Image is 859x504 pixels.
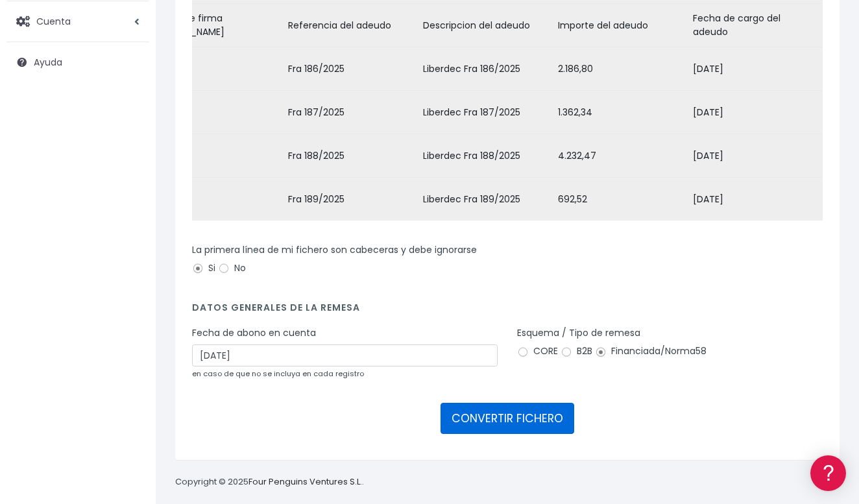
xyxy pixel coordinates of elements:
[688,47,823,91] td: [DATE]
[148,91,283,134] td: [DATE]
[418,134,553,178] td: Liberdec Fra 188/2025
[148,4,283,47] td: Fecha de firma [PERSON_NAME]
[13,164,247,184] a: Formatos
[441,403,574,434] button: CONVERTIR FICHERO
[418,47,553,91] td: Liberdec Fra 186/2025
[178,374,250,386] a: POWERED BY ENCHANT
[688,178,823,221] td: [DATE]
[553,178,688,221] td: 692,52
[13,184,247,204] a: Problemas habituales
[13,110,247,130] a: Información general
[6,49,149,76] a: Ayuda
[13,347,247,370] button: Contáctanos
[248,475,362,488] a: Four Penguins Ventures S.L.
[192,302,823,320] h4: Datos generales de la remesa
[218,261,246,275] label: No
[418,178,553,221] td: Liberdec Fra 189/2025
[175,475,364,489] p: Copyright © 2025 .
[192,243,477,257] label: La primera línea de mi fichero son cabeceras y debe ignorarse
[148,178,283,221] td: [DATE]
[192,261,215,275] label: Si
[13,204,247,224] a: Videotutoriales
[283,134,418,178] td: Fra 188/2025
[553,134,688,178] td: 4.232,47
[283,178,418,221] td: Fra 189/2025
[192,368,364,379] small: en caso de que no se incluya en cada registro
[595,344,707,358] label: Financiada/Norma58
[148,134,283,178] td: [DATE]
[13,90,247,102] div: Información general
[13,331,247,352] a: API
[418,4,553,47] td: Descripcion del adeudo
[13,224,247,245] a: Perfiles de empresas
[553,4,688,47] td: Importe del adeudo
[283,91,418,134] td: Fra 187/2025
[553,47,688,91] td: 2.186,80
[517,326,640,340] label: Esquema / Tipo de remesa
[418,91,553,134] td: Liberdec Fra 187/2025
[148,47,283,91] td: [DATE]
[688,4,823,47] td: Fecha de cargo del adeudo
[36,14,71,27] span: Cuenta
[13,278,247,298] a: General
[6,8,149,35] a: Cuenta
[553,91,688,134] td: 1.362,34
[13,258,247,270] div: Facturación
[561,344,592,358] label: B2B
[283,4,418,47] td: Referencia del adeudo
[517,344,558,358] label: CORE
[13,143,247,156] div: Convertir ficheros
[283,47,418,91] td: Fra 186/2025
[192,326,316,340] label: Fecha de abono en cuenta
[688,134,823,178] td: [DATE]
[34,56,62,69] span: Ayuda
[688,91,823,134] td: [DATE]
[13,311,247,324] div: Programadores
